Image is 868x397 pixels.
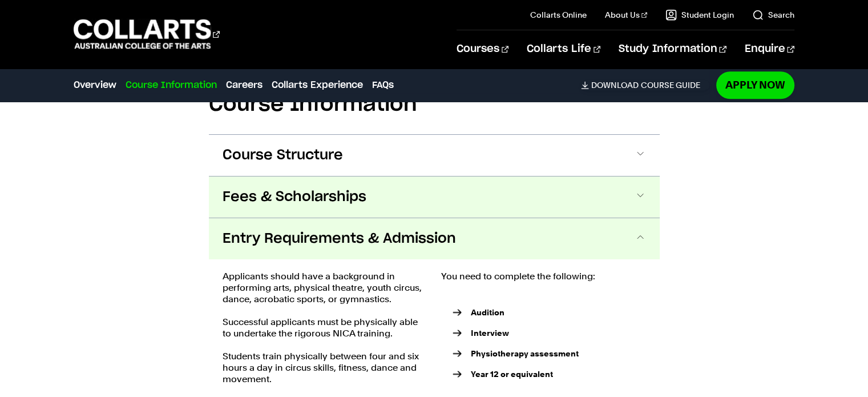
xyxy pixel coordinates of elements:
button: Course Structure [209,135,660,176]
strong: Audition [471,308,504,317]
a: About Us [605,9,647,21]
a: FAQs [372,78,394,92]
p: You need to complete the following: [441,271,646,282]
span: Entry Requirements & Admission [223,230,456,248]
p: Successful applicants must be physically able to undertake the rigorous NICA training. [223,316,427,339]
a: Collarts Online [530,9,587,21]
p: Students train physically between four and six hours a day in circus skills, fitness, dance and m... [223,351,427,385]
span: Course Structure [223,146,343,165]
strong: Physiotherapy assessment [471,349,579,358]
a: Course Information [126,78,217,92]
a: Courses [457,30,508,68]
strong: Year 12 or equivalent [471,370,553,379]
button: Entry Requirements & Admission [209,218,660,259]
button: Fees & Scholarships [209,177,660,218]
a: Collarts Experience [272,78,363,92]
a: Enquire [745,30,794,68]
a: Apply Now [716,71,794,98]
a: Search [752,9,794,21]
strong: Interview [471,328,509,338]
div: Go to homepage [74,18,220,50]
h2: Course Information [209,92,660,117]
a: Study Information [619,30,726,68]
p: Applicants should have a background in performing arts, physical theatre, youth circus, dance, ac... [223,271,427,305]
a: Overview [74,78,116,92]
a: Careers [226,78,263,92]
a: Student Login [665,9,734,21]
a: Collarts Life [527,30,600,68]
a: DownloadCourse Guide [581,80,709,90]
span: Download [591,80,639,90]
span: Fees & Scholarships [223,188,366,206]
